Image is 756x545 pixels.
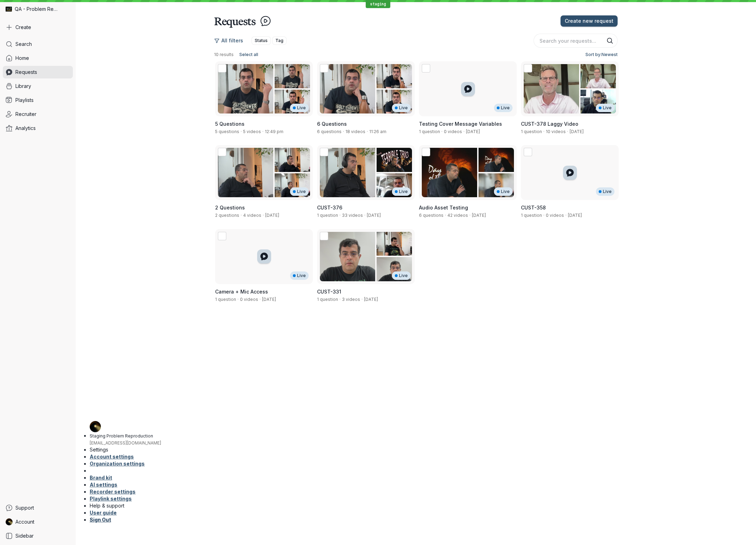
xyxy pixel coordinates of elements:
[546,213,564,218] span: 0 videos
[338,297,342,302] span: ·
[3,3,73,15] div: QA - Problem Reproduction
[542,213,546,218] span: ·
[568,213,582,218] span: Created by Staging Problem Reproduction
[15,111,36,118] span: Recruiter
[521,205,546,211] span: CUST-358
[90,488,161,495] a: Recorder settings
[3,122,73,134] a: Analytics
[258,297,262,302] span: ·
[15,125,36,132] span: Analytics
[215,213,239,218] span: 2 questions
[90,516,161,523] a: Sign Out
[239,213,243,218] span: ·
[239,129,243,134] span: ·
[90,440,161,446] span: [EMAIL_ADDRESS][DOMAIN_NAME]
[90,496,132,502] span: Playlink settings
[3,108,73,120] a: Recruiter
[419,121,502,127] span: Testing Cover Message Variables
[215,289,268,295] span: Camera + Mic Access
[275,37,283,44] span: Tag
[3,502,73,514] a: Support
[3,38,73,50] a: Search
[243,129,261,134] span: 5 videos
[90,453,161,460] a: Account settings
[15,6,60,13] span: QA - Problem Reproduction
[3,52,73,64] a: Home
[542,129,546,134] span: ·
[606,37,613,44] button: Search
[583,50,618,59] button: Sort by:Newest
[265,213,279,218] span: Created by Staging Problem Reproduction
[317,213,338,218] span: 1 question
[90,482,117,488] span: AI settings
[90,495,161,502] a: Playlink settings
[236,297,240,302] span: ·
[365,129,369,134] span: ·
[367,213,381,218] span: Created by Staging Problem Reproduction
[15,69,37,76] span: Requests
[345,129,365,134] span: 18 videos
[444,213,447,218] span: ·
[462,129,466,134] span: ·
[15,504,34,511] span: Support
[90,510,117,516] span: User guide
[90,481,161,488] a: AI settings
[566,129,570,134] span: ·
[90,489,136,495] span: Recorder settings
[369,129,386,134] span: Created by Staging Problem Reproduction
[3,516,73,528] a: Staging Problem Reproduction avatarAccount
[214,52,234,57] span: 10 results
[3,21,73,34] button: Create
[90,474,161,481] a: Brand kit
[215,121,245,127] span: 5 Questions
[317,289,341,295] span: CUST-331
[472,213,486,218] span: Created by Shez Katrak
[261,213,265,218] span: ·
[561,15,618,27] button: Create new request
[90,517,111,523] span: Sign Out
[468,213,472,218] span: ·
[255,37,268,44] span: Status
[90,447,108,453] span: Settings
[534,34,618,48] input: Search your requests...
[419,205,468,211] span: Audio Asset Testing
[15,41,32,48] span: Search
[15,83,31,90] span: Library
[214,35,247,46] button: All filters
[363,213,367,218] span: ·
[419,129,440,134] span: 1 question
[364,297,378,302] span: Created by Shez Katrak
[90,503,124,509] span: Help & support
[15,97,34,104] span: Playlists
[317,205,342,211] span: CUST-376
[585,51,618,58] span: Sort by: Newest
[90,475,112,481] span: Brand kit
[447,213,468,218] span: 42 videos
[317,121,347,127] span: 6 Questions
[90,433,153,439] span: Staging Problem Reproduction
[440,129,444,134] span: ·
[317,297,338,302] span: 1 question
[90,460,161,467] a: Organization settings
[265,129,283,134] span: Created by Staging Problem Reproduction
[214,14,256,28] h1: Requests
[3,530,73,542] a: Sidebar
[239,51,258,58] span: Select all
[15,55,29,62] span: Home
[262,297,276,302] span: Created by Shez Katrak
[3,80,73,92] a: Library
[240,297,258,302] span: 0 videos
[3,66,73,78] a: Requests
[570,129,584,134] span: Created by Staging Problem Reproduction
[342,129,345,134] span: ·
[444,129,462,134] span: 0 videos
[221,37,243,44] span: All filters
[546,129,566,134] span: 10 videos
[215,205,245,211] span: 2 Questions
[565,18,613,25] span: Create new request
[90,461,145,467] span: Organization settings
[6,6,12,12] img: QA - Problem Reproduction avatar
[15,24,31,31] span: Create
[521,213,542,218] span: 1 question
[215,129,239,134] span: 5 questions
